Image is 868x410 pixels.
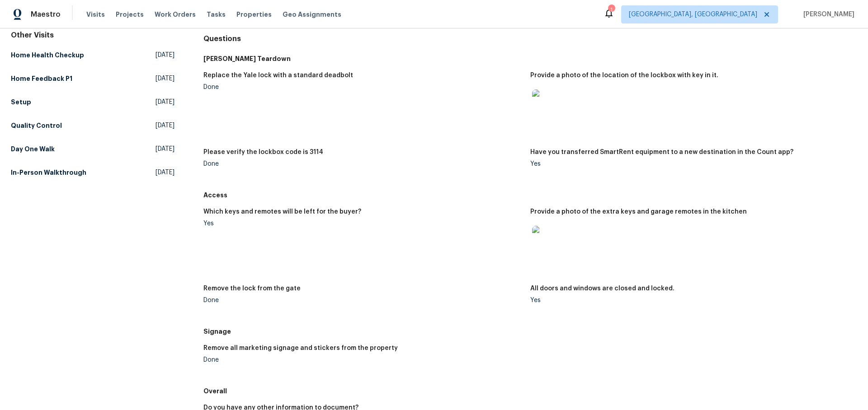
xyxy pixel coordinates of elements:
span: [DATE] [156,121,175,130]
span: [DATE] [156,144,175,154]
div: Yes [203,220,523,227]
div: Done [203,357,523,363]
div: Yes [530,161,850,167]
a: Setup[DATE] [11,94,175,110]
h5: Quality Control [11,121,62,130]
span: Work Orders [155,10,196,19]
div: 1 [608,5,614,14]
span: [DATE] [156,74,175,83]
h5: Which keys and remotes will be left for the buyer? [203,209,361,215]
h5: Signage [203,327,857,336]
h5: Have you transferred SmartRent equipment to a new destination in the Count app? [530,149,793,155]
h5: Please verify the lockbox code is 3114 [203,149,323,155]
span: [PERSON_NAME] [800,10,854,19]
span: Tasks [207,11,226,18]
h5: Replace the Yale lock with a standard deadbolt [203,72,353,79]
span: Maestro [31,10,61,19]
span: Visits [86,10,105,19]
span: [DATE] [156,51,175,60]
span: Geo Assignments [283,10,341,19]
h5: Access [203,191,857,200]
h5: Provide a photo of the location of the lockbox with key in it. [530,72,718,79]
span: Projects [116,10,144,19]
h5: All doors and windows are closed and locked. [530,285,675,292]
span: [DATE] [156,98,175,107]
h5: Remove all marketing signage and stickers from the property [203,345,398,351]
h5: Provide a photo of the extra keys and garage remotes in the kitchen [530,209,747,215]
div: Other Visits [11,31,175,40]
h5: In-Person Walkthrough [11,168,86,177]
div: Yes [530,297,850,303]
a: Quality Control[DATE] [11,117,175,134]
h5: Setup [11,98,31,107]
h5: Day One Walk [11,144,55,154]
span: [DATE] [156,168,175,177]
a: In-Person Walkthrough[DATE] [11,164,175,181]
h5: Home Feedback P1 [11,74,72,83]
a: Home Feedback P1[DATE] [11,70,175,87]
a: Day One Walk[DATE] [11,141,175,157]
div: Done [203,297,523,303]
h5: [PERSON_NAME] Teardown [203,54,857,63]
span: [GEOGRAPHIC_DATA], [GEOGRAPHIC_DATA] [629,10,757,19]
h5: Remove the lock from the gate [203,285,301,292]
div: Done [203,161,523,167]
h4: Questions [203,34,857,43]
a: Home Health Checkup[DATE] [11,47,175,63]
span: Properties [236,10,272,19]
h5: Overall [203,387,857,396]
h5: Home Health Checkup [11,51,84,60]
div: Done [203,84,523,90]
